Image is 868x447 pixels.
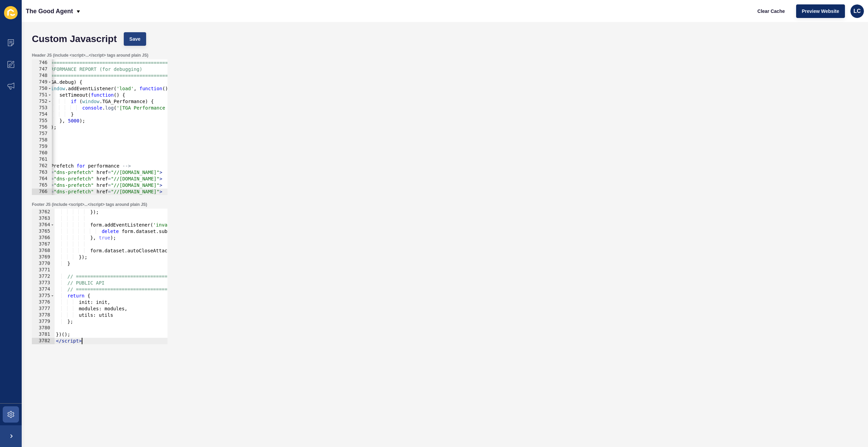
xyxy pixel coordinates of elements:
[32,53,148,58] label: Header JS (include <script>...</script> tags around plain JS)
[32,286,55,293] div: 3774
[32,143,52,150] div: 759
[32,293,55,299] div: 3775
[32,312,55,318] div: 3778
[32,215,55,222] div: 3763
[752,4,791,18] button: Clear Cache
[32,331,55,338] div: 3781
[124,32,146,46] button: Save
[32,273,55,280] div: 3772
[32,228,55,235] div: 3765
[32,124,52,131] div: 756
[32,60,52,66] div: 746
[32,36,117,42] h1: Custom Javascript
[32,267,55,273] div: 3771
[32,150,52,156] div: 760
[32,169,52,176] div: 763
[32,156,52,163] div: 761
[32,222,55,228] div: 3764
[32,338,55,344] div: 3782
[32,137,52,143] div: 758
[32,92,52,98] div: 751
[802,8,839,15] span: Preview Website
[32,189,52,195] div: 766
[32,254,55,260] div: 3769
[32,182,52,189] div: 765
[32,299,55,306] div: 3776
[32,260,55,267] div: 3770
[32,98,52,105] div: 752
[32,306,55,312] div: 3777
[32,235,55,241] div: 3766
[32,318,55,325] div: 3779
[130,36,141,42] span: Save
[32,202,147,207] label: Footer JS (include <script>...</script> tags around plain JS)
[757,8,785,15] span: Clear Cache
[32,248,55,254] div: 3768
[32,209,55,215] div: 3762
[32,66,52,73] div: 747
[26,3,73,20] p: The Good Agent
[32,280,55,286] div: 3773
[796,4,845,18] button: Preview Website
[32,111,52,118] div: 754
[32,73,52,79] div: 748
[32,118,52,124] div: 755
[32,105,52,111] div: 753
[32,241,55,248] div: 3767
[32,85,52,92] div: 750
[853,8,861,15] span: LC
[32,163,52,169] div: 762
[32,325,55,331] div: 3780
[32,176,52,182] div: 764
[32,79,52,85] div: 749
[32,131,52,137] div: 757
